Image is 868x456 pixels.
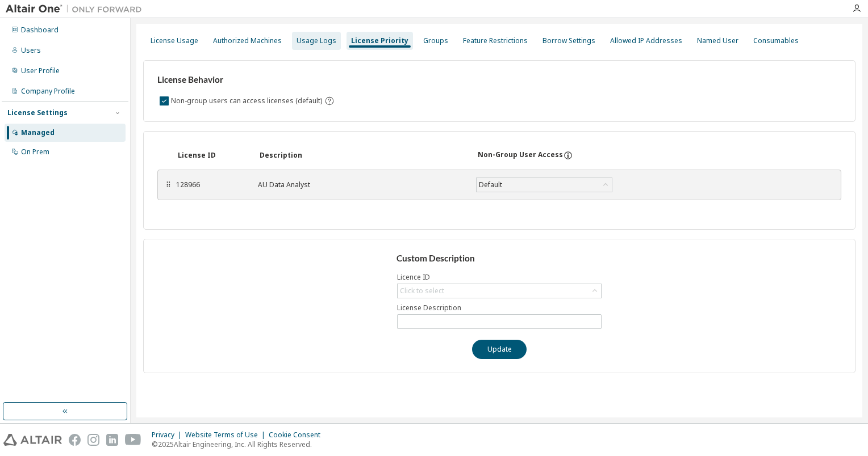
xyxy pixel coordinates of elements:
p: © 2025 Altair Engineering, Inc. All Rights Reserved. [152,440,327,449]
div: Authorized Machines [213,36,282,45]
div: License Usage [151,36,198,45]
div: Named User [697,36,738,45]
div: Default [477,178,612,192]
div: Non-Group User Access [478,150,563,161]
div: Borrow Settings [542,36,595,45]
div: Allowed IP Addresses [610,36,682,45]
div: License ID [178,151,246,160]
div: Groups [423,36,448,45]
div: Usage Logs [297,36,336,45]
img: facebook.svg [69,434,81,446]
div: License Priority [351,36,408,45]
label: License Description [397,303,602,313]
img: instagram.svg [87,434,99,446]
h3: Custom Description [397,253,603,264]
label: Non-group users can access licenses (default) [171,94,324,108]
img: Altair One [6,3,148,15]
div: 128966 [176,180,244,189]
div: On Prem [21,147,49,157]
button: Update [472,340,527,359]
div: Cookie Consent [269,430,327,440]
div: AU Data Analyst [258,180,462,189]
label: Licence ID [397,273,602,282]
img: youtube.svg [125,434,141,446]
div: Website Terms of Use [185,430,269,440]
div: Consumables [753,36,799,45]
div: Click to select [398,284,601,298]
div: Default [477,179,504,191]
div: Company Profile [21,87,75,96]
div: License Settings [7,108,68,117]
img: linkedin.svg [106,434,118,446]
h3: License Behavior [157,74,333,86]
div: Dashboard [21,26,59,35]
div: Description [260,151,464,160]
div: Click to select [400,286,444,295]
div: Feature Restrictions [463,36,528,45]
div: Privacy [152,430,185,440]
img: altair_logo.svg [3,434,62,446]
svg: By default any user not assigned to any group can access any license. Turn this setting off to di... [324,96,335,106]
div: Users [21,46,41,55]
div: ⠿ [165,180,172,189]
div: User Profile [21,66,60,75]
div: Managed [21,128,55,137]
